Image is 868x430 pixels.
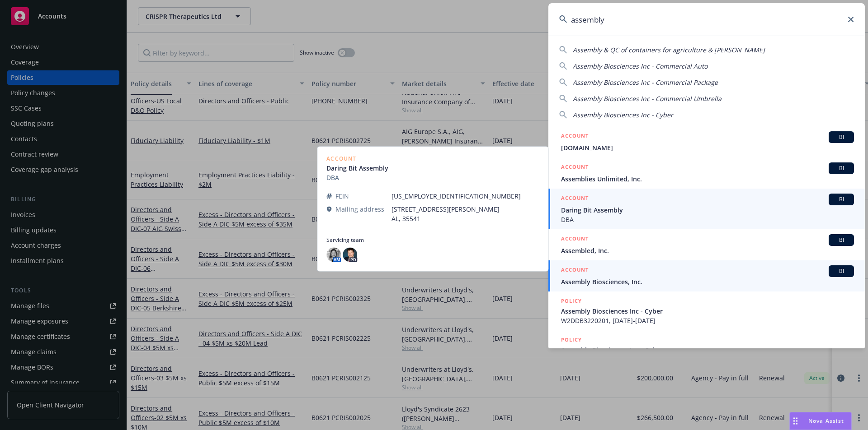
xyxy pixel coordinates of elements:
[561,335,582,344] h5: POLICY
[561,345,854,355] span: Assembly Biosciences Inc - Cyber
[573,78,718,87] span: Assembly Biosciences Inc - Commercial Package
[548,229,865,260] a: ACCOUNTBIAssembled, Inc.
[561,246,854,255] span: Assembled, Inc.
[573,62,708,70] span: Assembly Biosciences Inc - Commercial Auto
[561,296,582,305] h5: POLICY
[561,162,589,173] h5: ACCOUNT
[561,306,854,316] span: Assembly Biosciences Inc - Cyber
[789,412,852,430] button: Nova Assist
[561,205,854,215] span: Daring Bit Assembly
[548,189,865,229] a: ACCOUNTBIDaring Bit AssemblyDBA
[548,291,865,330] a: POLICYAssembly Biosciences Inc - CyberW2DDB3220201, [DATE]-[DATE]
[561,215,854,224] span: DBA
[832,195,850,203] span: BI
[548,157,865,189] a: ACCOUNTBIAssemblies Unlimited, Inc.
[548,260,865,291] a: ACCOUNTBIAssembly Biosciences, Inc.
[561,316,854,325] span: W2DDB3220201, [DATE]-[DATE]
[548,126,865,157] a: ACCOUNTBI[DOMAIN_NAME]
[561,194,589,204] h5: ACCOUNT
[548,330,865,369] a: POLICYAssembly Biosciences Inc - Cyber
[573,94,722,103] span: Assembly Biosciences Inc - Commercial Umbrella
[561,143,854,153] span: [DOMAIN_NAME]
[561,265,589,276] h5: ACCOUNT
[808,417,844,425] span: Nova Assist
[561,174,854,184] span: Assemblies Unlimited, Inc.
[832,164,850,172] span: BI
[573,46,765,54] span: Assembly & QC of containers for agriculture & [PERSON_NAME]
[561,234,589,245] h5: ACCOUNT
[561,277,854,287] span: Assembly Biosciences, Inc.
[832,236,850,244] span: BI
[832,133,850,141] span: BI
[790,412,801,430] div: Drag to move
[573,111,673,119] span: Assembly Biosciences Inc - Cyber
[832,267,850,275] span: BI
[548,3,865,36] input: Search...
[561,131,589,142] h5: ACCOUNT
